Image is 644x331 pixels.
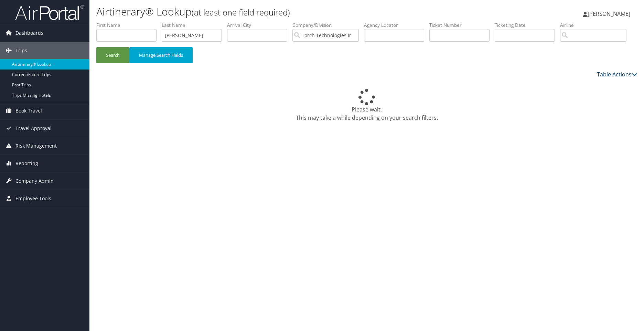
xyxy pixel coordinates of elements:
span: Travel Approval [15,120,52,137]
a: Table Actions [597,71,637,78]
span: Company Admin [15,172,54,190]
a: [PERSON_NAME] [583,3,637,24]
label: Ticket Number [429,22,495,29]
div: Please wait. This may take a while depending on your search filters. [96,89,637,122]
span: [PERSON_NAME] [588,10,630,18]
span: Risk Management [15,137,57,154]
h1: Airtinerary® Lookup [96,4,457,19]
button: Search [96,47,129,63]
label: Arrival City [227,22,292,29]
label: Last Name [162,22,227,29]
small: (at least one field required) [192,7,290,18]
button: Manage Search Fields [129,47,193,63]
span: Employee Tools [15,190,51,207]
span: Dashboards [15,24,43,42]
img: airportal-logo.png [15,4,84,21]
label: First Name [96,22,162,29]
label: Company/Division [292,22,364,29]
span: Reporting [15,155,38,172]
label: Ticketing Date [495,22,560,29]
label: Airline [560,22,632,29]
label: Agency Locator [364,22,429,29]
span: Trips [15,42,27,59]
span: Book Travel [15,102,42,119]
